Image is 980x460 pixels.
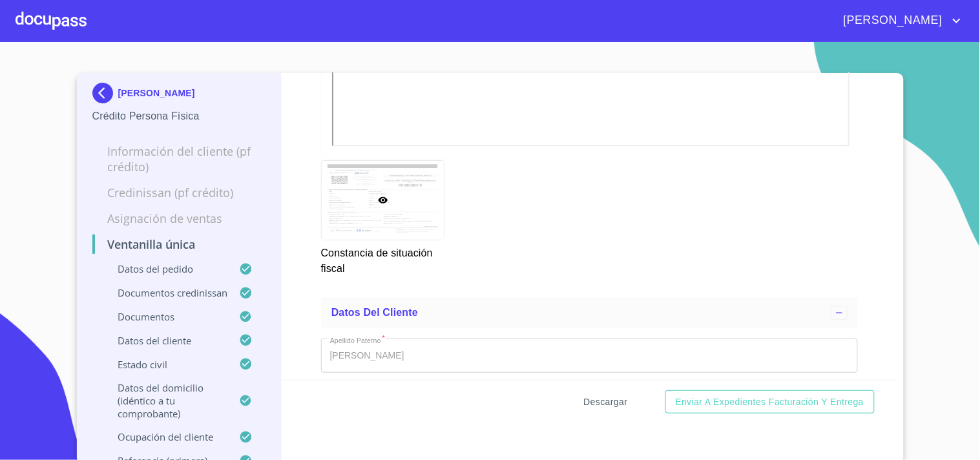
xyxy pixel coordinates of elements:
button: account of current user [834,10,964,31]
p: Datos del domicilio (idéntico a tu comprobante) [92,381,240,420]
p: Documentos [92,310,240,323]
p: Ocupación del Cliente [92,430,240,443]
span: Descargar [584,394,628,410]
span: Enviar a Expedientes Facturación y Entrega [676,394,864,410]
p: [PERSON_NAME] [118,88,195,98]
span: Datos del cliente [331,307,418,318]
button: Enviar a Expedientes Facturación y Entrega [665,390,875,414]
p: Crédito Persona Física [92,109,266,124]
p: Datos del cliente [92,334,240,347]
img: Docupass spot blue [92,83,118,103]
p: Estado civil [92,358,240,371]
div: [PERSON_NAME] [92,83,266,109]
p: Datos del pedido [92,262,240,275]
p: Constancia de situación fiscal [321,240,444,277]
span: [PERSON_NAME] [834,10,949,31]
p: Ventanilla única [92,236,266,252]
button: Descargar [579,390,633,414]
p: Información del cliente (PF crédito) [92,143,266,174]
p: Credinissan (PF crédito) [92,185,266,200]
p: Asignación de Ventas [92,211,266,226]
p: Documentos CrediNissan [92,286,240,299]
div: Datos del cliente [321,297,858,328]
